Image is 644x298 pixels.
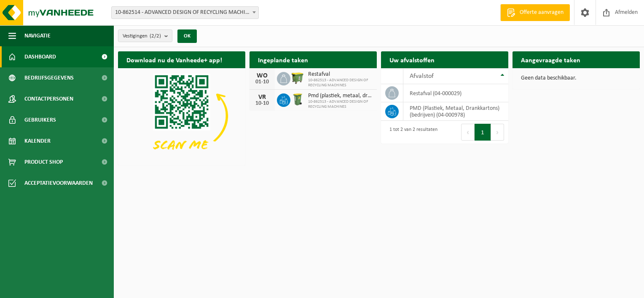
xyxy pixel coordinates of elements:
[308,93,373,99] span: Pmd (plastiek, metaal, drankkartons) (bedrijven)
[491,124,504,141] button: Next
[308,99,373,109] span: 10-862513 - ADVANCED DESIGN OF RECYCLING MACHINES
[24,88,73,109] span: Contactpersonen
[518,8,566,17] span: Offerte aanvragen
[24,109,56,130] span: Gebruikers
[250,51,317,68] h2: Ingeplande taken
[24,152,63,173] span: Product Shop
[410,73,434,80] span: Afvalstof
[111,6,259,19] span: 10-862514 - ADVANCED DESIGN OF RECYCLING MACHINES - MENEN
[118,51,231,68] h2: Download nu de Vanheede+ app!
[254,94,271,101] div: VR
[254,79,271,85] div: 01-10
[290,71,305,85] img: WB-1100-HPE-GN-50
[24,46,56,67] span: Dashboard
[112,7,258,19] span: 10-862514 - ADVANCED DESIGN OF RECYCLING MACHINES - MENEN
[385,123,437,141] div: 1 tot 2 van 2 resultaten
[24,25,51,46] span: Navigatie
[177,29,197,43] button: OK
[290,92,305,106] img: WB-0240-HPE-GN-50
[150,33,161,39] count: (2/2)
[475,124,491,141] button: 1
[24,173,93,194] span: Acceptatievoorwaarden
[24,130,51,152] span: Kalender
[118,68,245,164] img: Download de VHEPlus App
[381,51,443,68] h2: Uw afvalstoffen
[403,84,508,102] td: restafval (04-000029)
[521,75,631,81] p: Geen data beschikbaar.
[308,78,373,88] span: 10-862513 - ADVANCED DESIGN OF RECYCLING MACHINES
[308,71,373,78] span: Restafval
[254,72,271,79] div: WO
[254,101,271,106] div: 10-10
[461,124,475,141] button: Previous
[24,67,74,88] span: Bedrijfsgegevens
[513,51,589,68] h2: Aangevraagde taken
[123,30,161,43] span: Vestigingen
[118,29,172,42] button: Vestigingen(2/2)
[500,4,570,21] a: Offerte aanvragen
[403,102,508,121] td: PMD (Plastiek, Metaal, Drankkartons) (bedrijven) (04-000978)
